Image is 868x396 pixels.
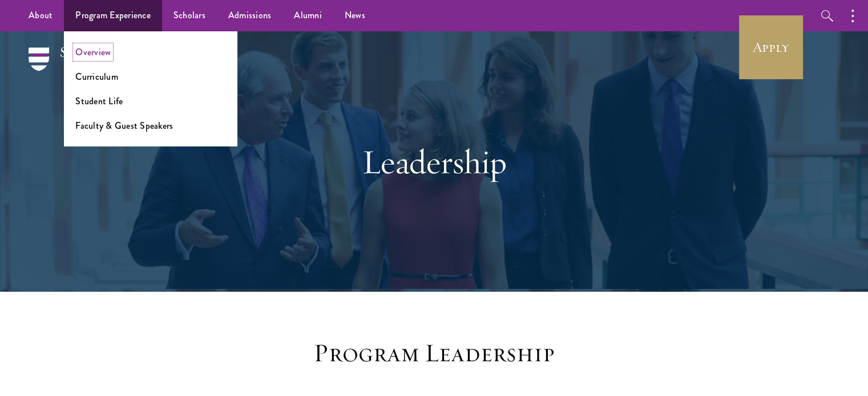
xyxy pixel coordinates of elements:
[75,119,173,132] a: Faculty & Guest Speakers
[29,47,148,87] img: Schwarzman Scholars
[75,95,123,108] a: Student Life
[75,46,111,59] a: Overview
[257,337,611,369] h3: Program Leadership
[237,141,631,182] h1: Leadership
[739,15,803,79] a: Apply
[75,70,118,83] a: Curriculum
